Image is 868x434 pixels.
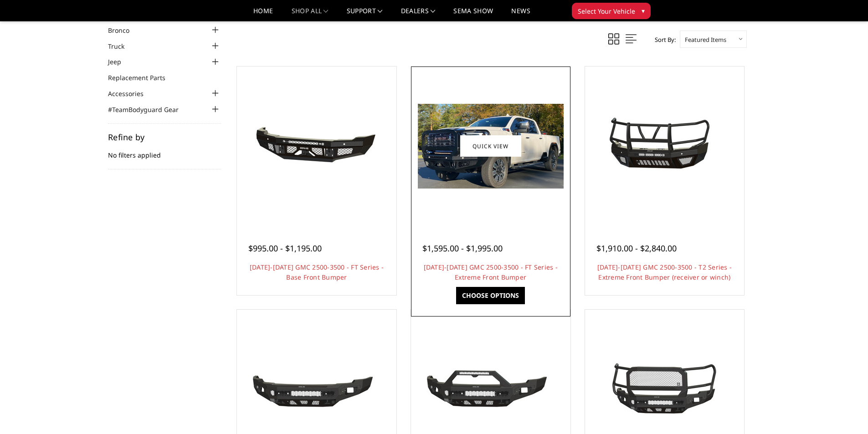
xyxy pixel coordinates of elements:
a: Bronco [108,26,141,35]
label: Sort By: [650,33,676,46]
a: 2024-2025 GMC 2500-3500 - FT Series - Extreme Front Bumper 2024-2025 GMC 2500-3500 - FT Series - ... [413,69,568,224]
a: Choose Options [456,287,525,304]
a: Quick view [460,135,521,157]
a: 2024-2025 GMC 2500-3500 - T2 Series - Extreme Front Bumper (receiver or winch) 2024-2025 GMC 2500... [587,69,742,224]
span: Select Your Vehicle [578,6,635,16]
a: Jeep [108,57,133,66]
span: $1,595.00 - $1,995.00 [422,243,503,254]
a: #TeamBodyguard Gear [108,105,190,114]
span: $1,910.00 - $2,840.00 [596,243,677,254]
a: Home [253,8,273,21]
a: Dealers [401,8,436,21]
h5: Refine by [108,133,221,141]
a: News [511,8,530,21]
a: [DATE]-[DATE] GMC 2500-3500 - T2 Series - Extreme Front Bumper (receiver or winch) [597,263,732,281]
a: Truck [108,41,136,51]
iframe: Chat Widget [822,390,868,434]
a: Accessories [108,89,155,98]
button: Select Your Vehicle [572,3,651,19]
a: [DATE]-[DATE] GMC 2500-3500 - FT Series - Base Front Bumper [250,263,384,281]
span: ▾ [642,6,645,15]
a: 2024-2025 GMC 2500-3500 - FT Series - Base Front Bumper 2024-2025 GMC 2500-3500 - FT Series - Bas... [239,69,394,224]
a: Support [347,8,383,21]
a: [DATE]-[DATE] GMC 2500-3500 - FT Series - Extreme Front Bumper [424,263,558,281]
div: No filters applied [108,133,221,169]
a: Replacement Parts [108,73,177,82]
a: SEMA Show [453,8,493,21]
span: $995.00 - $1,195.00 [248,243,322,254]
img: 2024-2025 GMC 2500-3500 - FT Series - Extreme Front Bumper [418,104,564,189]
a: shop all [292,8,329,21]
